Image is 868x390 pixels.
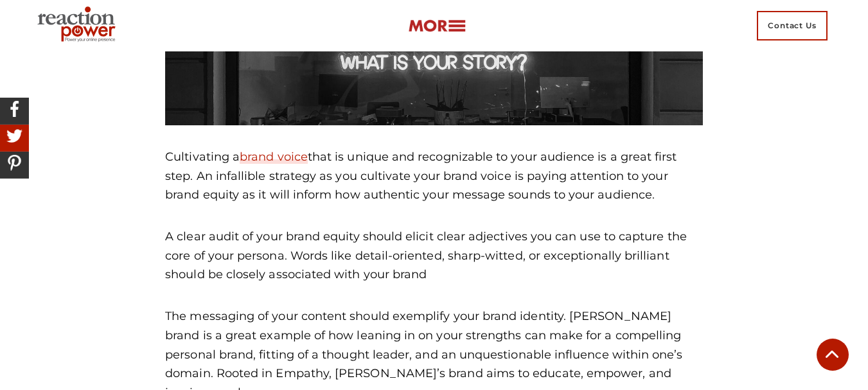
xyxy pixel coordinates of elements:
a: brand voice [240,150,308,164]
img: Share On Pinterest [3,152,26,174]
p: A clear audit of your brand equity should elicit clear adjectives you can use to capture the core... [165,227,703,285]
img: Executive Branding | Personal Branding Agency [32,3,125,49]
img: more-btn.png [408,19,466,33]
span: Contact Us [757,11,828,40]
img: Share On Facebook [3,98,26,120]
img: Share On Twitter [3,125,26,147]
p: Cultivating a that is unique and recognizable to your audience is a great first step. An infallib... [165,148,703,205]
